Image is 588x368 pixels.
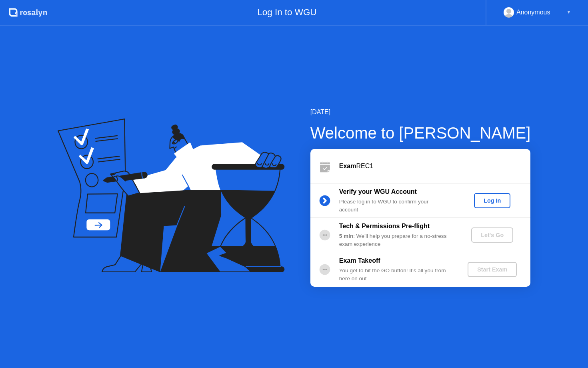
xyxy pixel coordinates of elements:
div: Please log in to WGU to confirm your account [339,198,454,214]
div: Anonymous [516,7,550,18]
b: Tech & Permissions Pre-flight [339,223,430,229]
b: Exam Takeoff [339,257,380,264]
div: Start Exam [471,266,514,273]
b: Verify your WGU Account [339,188,417,195]
div: : We’ll help you prepare for a no-stress exam experience [339,232,454,249]
div: Let's Go [474,232,510,238]
div: ▼ [567,7,571,18]
div: REC1 [339,161,530,171]
div: Log In [477,197,507,204]
button: Let's Go [471,227,513,243]
div: Welcome to [PERSON_NAME] [310,121,531,145]
div: [DATE] [310,107,531,117]
div: You get to hit the GO button! It’s all you from here on out [339,267,454,283]
b: 5 min [339,233,354,239]
button: Log In [474,193,510,208]
b: Exam [339,163,356,169]
button: Start Exam [468,262,517,277]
